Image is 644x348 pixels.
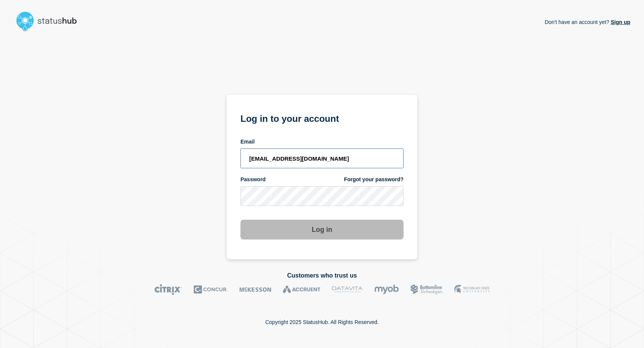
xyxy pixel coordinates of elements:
img: MSU logo [454,284,490,295]
h2: Customers who trust us [14,272,630,279]
img: Accruent logo [283,284,320,295]
span: Email [240,138,255,145]
img: StatusHub logo [14,9,86,34]
p: Don't have an account yet? [545,13,630,31]
img: myob logo [374,284,399,295]
button: Log in [240,220,404,239]
img: Concur logo [194,284,228,295]
img: DataVita logo [332,284,363,295]
a: Forgot your password? [344,176,404,183]
h1: Log in to your account [240,111,404,125]
img: McKesson logo [239,284,271,295]
img: Citrix logo [154,284,182,295]
input: email input [240,148,404,168]
p: Copyright 2025 StatusHub. All Rights Reserved. [265,319,379,325]
input: password input [240,186,404,206]
span: Password [240,176,266,183]
img: Bottomline logo [410,284,443,295]
a: Sign up [609,19,630,25]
